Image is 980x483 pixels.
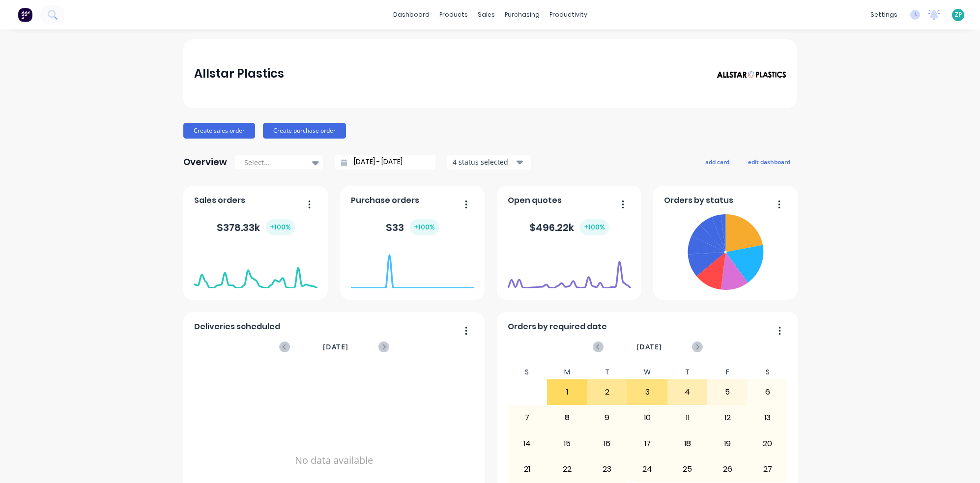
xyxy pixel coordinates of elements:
div: 21 [508,457,547,482]
div: 26 [708,457,747,482]
div: M [547,365,587,379]
div: 24 [628,457,667,482]
div: 15 [548,431,587,456]
div: 18 [668,431,707,456]
a: dashboard [388,7,434,22]
div: 1 [548,380,587,404]
button: 4 status selected [447,155,531,170]
span: Purchase orders [351,195,419,206]
div: products [434,7,473,22]
div: F [707,365,748,379]
div: purchasing [500,7,545,22]
button: edit dashboard [742,155,797,168]
div: 19 [708,431,747,456]
div: sales [473,7,500,22]
div: 22 [548,457,587,482]
img: Factory [18,7,32,22]
button: add card [699,155,736,168]
div: 20 [748,431,787,456]
span: ZP [955,10,962,19]
button: Create sales order [183,123,255,139]
div: 16 [588,431,627,456]
span: Sales orders [194,195,245,206]
span: Open quotes [508,195,562,206]
div: 4 [668,380,707,404]
span: Orders by status [664,195,733,206]
div: 6 [748,380,787,404]
div: 7 [508,405,547,430]
div: 4 status selected [453,157,515,167]
div: + 100 % [580,219,609,235]
div: productivity [545,7,592,22]
img: Allstar Plastics [717,71,786,79]
div: 14 [508,431,547,456]
div: Allstar Plastics [194,64,284,84]
div: 2 [588,380,627,404]
div: $ 496.22k [529,219,609,235]
div: 5 [708,380,747,404]
div: S [748,365,788,379]
div: 27 [748,457,787,482]
div: 12 [708,405,747,430]
button: Create purchase order [263,123,346,139]
div: 13 [748,405,787,430]
div: $ 378.33k [217,219,295,235]
div: 9 [588,405,627,430]
div: 11 [668,405,707,430]
div: 23 [588,457,627,482]
div: T [587,365,628,379]
span: [DATE] [323,341,348,352]
div: $ 33 [386,219,439,235]
div: settings [865,7,902,22]
div: 25 [668,457,707,482]
div: T [667,365,708,379]
div: 3 [628,380,667,404]
div: S [507,365,548,379]
span: Deliveries scheduled [194,321,280,333]
span: [DATE] [636,341,662,352]
div: 10 [628,405,667,430]
div: + 100 % [266,219,295,235]
div: 17 [628,431,667,456]
div: W [627,365,667,379]
div: + 100 % [410,219,439,235]
div: 8 [548,405,587,430]
div: Overview [183,152,227,172]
